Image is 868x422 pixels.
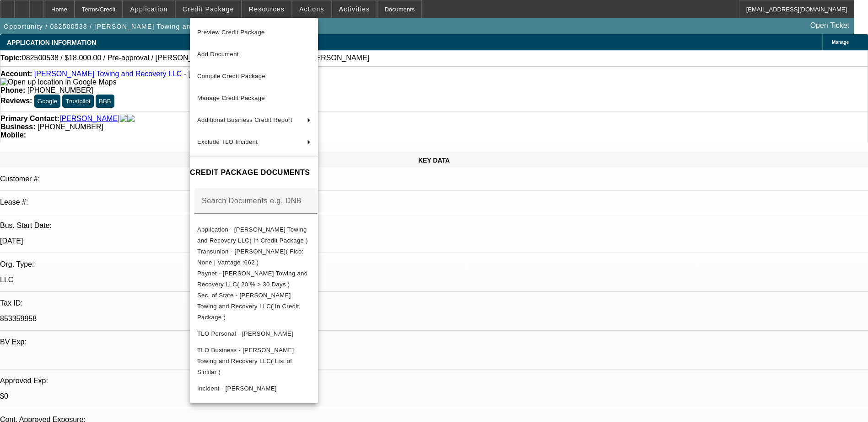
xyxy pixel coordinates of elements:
span: Compile Credit Package [197,73,265,79]
span: Transunion - [PERSON_NAME]( Fico: None | Vantage :662 ) [197,248,304,266]
button: Incident - Mabins, Patrick [190,378,318,400]
span: TLO Business - [PERSON_NAME] Towing and Recovery LLC( List of Similar ) [197,347,294,375]
span: Exclude TLO Incident [197,138,258,145]
span: Additional Business Credit Report [197,116,292,123]
span: TLO Personal - [PERSON_NAME] [197,330,293,337]
span: Sec. of State - [PERSON_NAME] Towing and Recovery LLC( In Credit Package ) [197,292,299,321]
span: Paynet - [PERSON_NAME] Towing and Recovery LLC( 20 % > 30 Days ) [197,270,308,288]
button: Application - Mabins Towing and Recovery LLC( In Credit Package ) [190,224,318,246]
mat-label: Search Documents e.g. DNB [202,197,302,205]
span: Application - [PERSON_NAME] Towing and Recovery LLC( In Credit Package ) [197,226,308,244]
span: Add Document [197,51,239,58]
span: Preview Credit Package [197,29,265,36]
button: TLO Personal - Mabins, Patrick [190,323,318,345]
span: Manage Credit Package [197,95,265,101]
button: Transunion - Mabins, Patrick( Fico: None | Vantage :662 ) [190,246,318,268]
button: Paynet - Mabins Towing and Recovery LLC( 20 % > 30 Days ) [190,268,318,290]
h4: CREDIT PACKAGE DOCUMENTS [190,167,318,178]
button: Sec. of State - Mabins Towing and Recovery LLC( In Credit Package ) [190,290,318,323]
span: Incident - [PERSON_NAME] [197,385,277,392]
button: TLO Business - Mabins Towing and Recovery LLC( List of Similar ) [190,345,318,378]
